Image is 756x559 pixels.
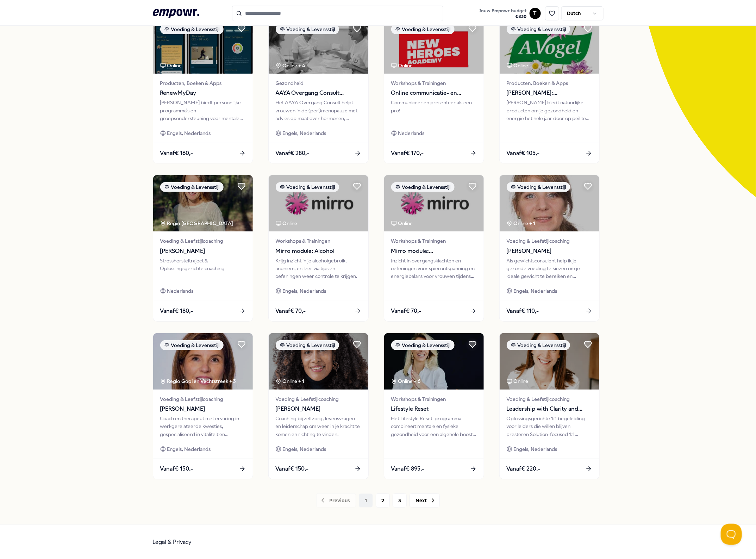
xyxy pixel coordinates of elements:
span: Engels, Nederlands [167,445,211,453]
span: Leadership with Clarity and Energy [507,404,592,414]
img: package image [500,17,599,74]
span: Producten, Boeken & Apps [160,79,246,87]
div: Oplossingsgerichte 1:1 begeleiding voor leiders die willen blijven presteren Solution-focused 1:1... [507,415,592,438]
button: 3 [393,493,407,508]
span: Engels, Nederlands [283,287,326,295]
a: package imageVoeding & LevensstijlRegio Gooi en Vechtstreek + 3Voeding & Leefstijlcoaching[PERSON... [153,333,253,479]
a: package imageVoeding & LevensstijlOnlineProducten, Boeken & Apps[PERSON_NAME]: Supplementen[PERSO... [499,17,600,163]
div: [PERSON_NAME] biedt natuurlijke producten om je gezondheid en energie het hele jaar door op peil ... [507,99,592,122]
span: Workshops & Trainingen [391,79,477,87]
div: Online + 6 [391,377,421,385]
span: RenewMyDay [160,88,246,98]
span: Voeding & Leefstijlcoaching [507,395,592,403]
div: Het Lifestyle Reset-programma combineert mentale en fysieke gezondheid voor een algehele boost in... [391,415,477,438]
img: package image [153,175,253,231]
a: package imageVoeding & LevensstijlOnlineWorkshops & TrainingenOnline communicatie- en presentatie... [384,17,484,163]
a: package imageVoeding & LevensstijlOnline + 1Voeding & Leefstijlcoaching[PERSON_NAME]Coaching bij ... [268,333,369,479]
div: Online [507,377,529,385]
span: Vanaf € 105,- [507,149,540,158]
span: Vanaf € 70,- [276,306,306,316]
div: Voeding & Levensstijl [507,182,570,192]
span: Vanaf € 110,- [507,306,539,316]
div: Voeding & Levensstijl [391,182,455,192]
span: Vanaf € 280,- [276,149,310,158]
img: package image [153,333,253,390]
a: package imageVoeding & LevensstijlOnline + 6Workshops & TrainingenLifestyle ResetHet Lifestyle Re... [384,333,484,479]
span: Producten, Boeken & Apps [507,79,592,87]
span: Vanaf € 70,- [391,306,421,316]
span: Engels, Nederlands [514,287,557,295]
div: Voeding & Levensstijl [276,182,339,192]
div: Online + 1 [276,377,305,385]
span: Gezondheid [276,79,361,87]
span: Workshops & Trainingen [391,237,477,245]
div: Coach en therapeut met ervaring in werkgerelateerde kwesties, gespecialiseerd in vitaliteit en vo... [160,415,246,438]
div: Voeding & Levensstijl [391,24,455,34]
iframe: Help Scout Beacon - Open [721,524,742,545]
span: Engels, Nederlands [283,129,326,137]
a: package imageVoeding & LevensstijlRegio [GEOGRAPHIC_DATA] Voeding & Leefstijlcoaching[PERSON_NAME... [153,175,253,321]
span: Vanaf € 150,- [276,464,309,473]
span: AAYA Overgang Consult Gynaecoloog [276,88,361,98]
div: Krijg inzicht in je alcoholgebruik, anoniem, en leer via tips en oefeningen weer controle te krij... [276,257,361,280]
span: Online communicatie- en presentatietrainingen – New Heroes Academy [391,88,477,98]
div: Het AAYA Overgang Consult helpt vrouwen in de (peri)menopauze met advies op maat over hormonen, m... [276,99,361,122]
div: Regio [GEOGRAPHIC_DATA] [160,219,235,227]
img: package image [269,175,368,231]
span: Jouw Empowr budget [479,8,527,14]
span: Voeding & Leefstijlcoaching [276,395,361,403]
span: Workshops & Trainingen [276,237,361,245]
div: Voeding & Levensstijl [276,24,339,34]
div: Online + 4 [276,62,305,69]
div: Voeding & Levensstijl [160,24,224,34]
span: € 830 [479,14,527,19]
span: [PERSON_NAME]: Supplementen [507,88,592,98]
span: Voeding & Leefstijlcoaching [507,237,592,245]
div: Voeding & Levensstijl [160,340,224,350]
button: Next [410,493,440,508]
div: Stresshersteltraject & Oplossingsgerichte coaching [160,257,246,280]
span: [PERSON_NAME] [160,404,246,414]
div: Voeding & Levensstijl [391,340,455,350]
span: [PERSON_NAME] [507,247,592,256]
button: Jouw Empowr budget€830 [478,7,528,21]
div: Online [160,62,182,69]
span: Vanaf € 220,- [507,464,541,473]
div: Communiceer en presenteer als een pro! [391,99,477,122]
a: package imageVoeding & LevensstijlOnline + 4GezondheidAAYA Overgang Consult GynaecoloogHet AAYA O... [268,17,369,163]
span: Nederlands [398,129,425,137]
span: Voeding & Leefstijlcoaching [160,395,246,403]
a: package imageVoeding & LevensstijlOnlineProducten, Boeken & AppsRenewMyDay[PERSON_NAME] biedt per... [153,17,253,163]
span: Lifestyle Reset [391,404,477,414]
a: package imageVoeding & LevensstijlOnlineVoeding & LeefstijlcoachingLeadership with Clarity and En... [499,333,600,479]
img: package image [269,333,368,390]
span: [PERSON_NAME] [160,247,246,256]
div: Online [391,62,413,69]
div: [PERSON_NAME] biedt persoonlijke programma's en groepsondersteuning voor mentale veerkracht en vi... [160,99,246,122]
span: Nederlands [167,287,194,295]
div: Voeding & Levensstijl [507,340,570,350]
span: Vanaf € 160,- [160,149,193,158]
div: Voeding & Levensstijl [507,24,570,34]
span: Vanaf € 895,- [391,464,425,473]
button: T [530,8,541,19]
span: Engels, Nederlands [514,445,557,453]
img: package image [500,333,599,390]
span: Engels, Nederlands [283,445,326,453]
img: package image [153,17,253,74]
a: package imageVoeding & LevensstijlOnline + 1Voeding & Leefstijlcoaching[PERSON_NAME]Als gewichtsc... [499,175,600,321]
span: Vanaf € 150,- [160,464,193,473]
div: Voeding & Levensstijl [160,182,224,192]
img: package image [384,175,484,231]
div: Online [507,62,529,69]
span: Mirro module: Overgangsklachten [391,247,477,256]
img: package image [384,333,484,390]
span: Mirro module: Alcohol [276,247,361,256]
div: Online [391,219,413,227]
a: package imageVoeding & LevensstijlOnlineWorkshops & TrainingenMirro module: AlcoholKrijg inzicht ... [268,175,369,321]
span: Vanaf € 180,- [160,306,193,316]
a: Legal & Privacy [153,539,192,545]
button: 2 [376,493,390,508]
span: Engels, Nederlands [167,129,211,137]
a: package imageVoeding & LevensstijlOnlineWorkshops & TrainingenMirro module: OvergangsklachtenInzi... [384,175,484,321]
